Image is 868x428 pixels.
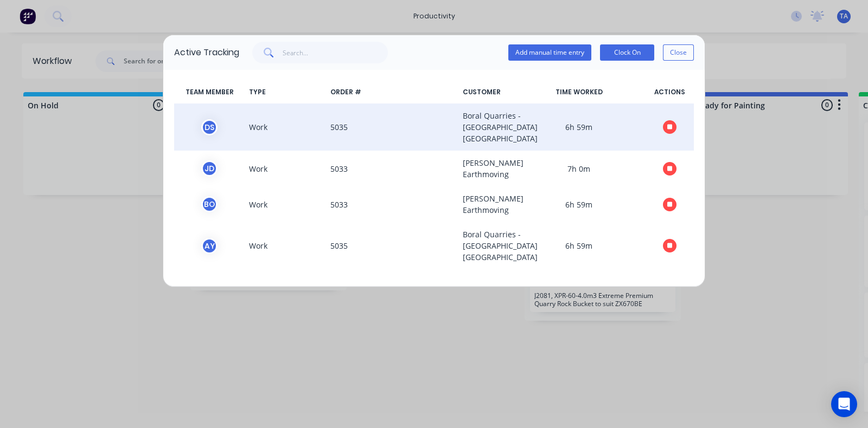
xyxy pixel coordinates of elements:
input: Search... [283,42,388,63]
span: Work [245,229,326,263]
div: A Y [201,238,218,254]
div: J D [201,160,218,177]
button: Add manual time entry [508,44,591,61]
span: [PERSON_NAME] Earthmoving [458,157,513,180]
span: ACTIONS [645,87,694,97]
span: 6h 59m [513,110,645,144]
span: [PERSON_NAME] Earthmoving [458,193,513,216]
span: 5033 [326,193,458,216]
span: TYPE [245,87,326,97]
span: 6h 59m [513,193,645,216]
span: 5033 [326,157,458,180]
span: Work [245,157,326,180]
div: Open Intercom Messenger [831,391,857,417]
span: 7h 0m [513,157,645,180]
span: TIME WORKED [513,87,645,97]
span: 5035 [326,110,458,144]
span: Boral Quarries - [GEOGRAPHIC_DATA] [GEOGRAPHIC_DATA] [458,229,513,263]
span: Work [245,193,326,216]
button: Clock On [600,44,654,61]
span: Boral Quarries - [GEOGRAPHIC_DATA] [GEOGRAPHIC_DATA] [458,110,513,144]
span: Work [245,110,326,144]
div: Active Tracking [174,46,239,59]
span: ORDER # [326,87,458,97]
span: TEAM MEMBER [174,87,245,97]
div: B O [201,196,218,212]
div: D S [201,119,218,135]
span: 6h 59m [513,229,645,263]
span: CUSTOMER [458,87,513,97]
span: 5035 [326,229,458,263]
button: Close [663,44,694,61]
